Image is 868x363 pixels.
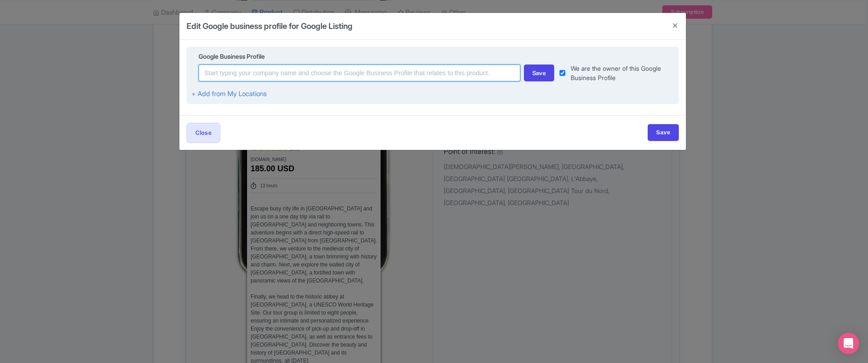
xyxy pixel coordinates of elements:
[665,13,686,38] button: Close
[838,333,859,354] div: Open Intercom Messenger
[187,20,353,32] h4: Edit Google business profile for Google Listing
[199,65,520,81] input: Start typing your company name and choose the Google Business Profile that relates to this product.
[199,52,265,61] span: Google Business Profile
[187,123,220,143] button: Close
[191,89,267,98] a: + Add from My Locations
[571,64,674,82] label: We are the owner of this Google Business Profile
[648,124,679,141] input: Save
[524,65,555,81] div: Save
